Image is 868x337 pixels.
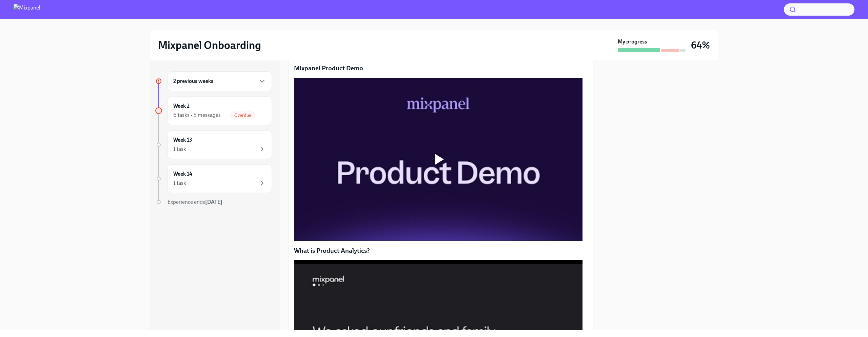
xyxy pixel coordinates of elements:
span: Overdue [230,113,255,118]
div: 2 previous weeks [167,71,272,91]
img: Mixpanel [14,4,40,15]
div: 1 task [173,145,186,153]
a: Week 131 task [155,130,272,159]
strong: My progress [618,38,647,46]
span: Experience ends [167,199,222,205]
h6: Week 13 [173,136,192,144]
h6: 2 previous weeks [173,77,213,85]
div: 6 tasks • 5 messages [173,111,221,119]
strong: [DATE] [205,199,222,205]
a: Week 141 task [155,164,272,193]
h3: 64% [691,39,710,51]
h2: Mixpanel Onboarding [158,38,261,52]
p: What is Product Analytics? [294,246,588,255]
h6: Week 2 [173,102,190,110]
div: 1 task [173,179,186,187]
h6: Week 14 [173,170,192,178]
p: Mixpanel Product Demo [294,64,588,73]
a: Week 26 tasks • 5 messagesOverdue [155,96,272,125]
